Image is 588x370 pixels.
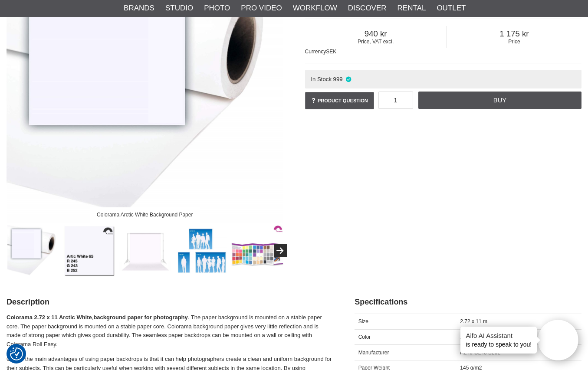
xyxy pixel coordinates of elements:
[358,334,371,340] span: Color
[397,3,426,14] a: Rental
[460,350,500,356] span: R245 G243 B252
[204,3,230,14] a: Photo
[7,314,92,321] strong: Colorama 2.72 x 11 Arctic White
[305,29,447,39] span: 940
[93,314,187,321] strong: background paper for photography
[241,3,282,14] a: Pro Video
[460,327,537,354] div: is ready to speak to you!
[175,225,228,277] img: Seamless Paper Width Comparison
[333,76,343,82] span: 999
[7,297,333,308] h2: Description
[63,225,116,277] img: Calibrated monitor Adobe RGB, White point 6500K
[355,297,581,308] h2: Specifications
[305,49,326,55] span: Currency
[345,76,352,82] i: In stock
[348,3,387,14] a: Discover
[311,76,332,82] span: In Stock
[89,207,200,223] div: Colorama Arctic White Background Paper
[10,346,23,362] button: Consent Preferences
[447,29,581,39] span: 1 175
[7,313,333,349] p: , . The paper background is mounted on a stable paper core. The paper background is mounted on a ...
[460,318,487,324] span: 2.72 x 11 m
[466,331,532,340] h4: Aifo AI Assistant
[358,350,389,356] span: Manufacturer
[460,334,488,340] span: Arctic White
[231,225,284,277] img: Colorama Color Swatch
[437,3,466,14] a: Outlet
[418,92,581,109] a: Buy
[124,3,154,14] a: Brands
[358,318,368,324] span: Size
[326,49,336,55] span: SEK
[165,3,193,14] a: Studio
[119,225,172,277] img: Colorama Arctic White
[447,39,581,45] span: Price
[293,3,337,14] a: Workflow
[274,244,287,257] button: Next
[7,225,60,277] img: Colorama Arctic White Background Paper
[305,92,374,109] a: Product question
[10,347,23,360] img: Revisit consent button
[305,39,447,45] span: Price, VAT excl.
